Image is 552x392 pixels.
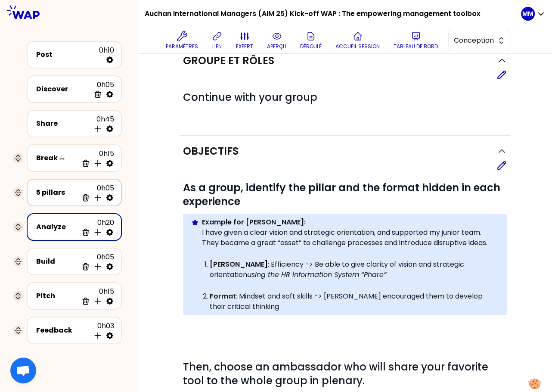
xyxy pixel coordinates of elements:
span: Then, choose an ambassador who will share your favorite tool to the whole group in plenary. [183,360,491,388]
h2: Objectifs [183,144,239,158]
div: Build [36,256,78,267]
p: MM [522,9,533,18]
p: Accueil session [335,43,380,50]
em: using the HR Information System “Phare” [247,270,386,280]
div: 0h05 [78,183,114,202]
p: Paramètres [166,43,198,50]
div: 0h10 [99,45,114,64]
strong: [PERSON_NAME] [210,259,268,269]
div: 0h05 [90,80,114,99]
div: Discover [36,84,90,94]
span: Continue with your group [183,90,317,104]
button: Accueil session [332,28,383,53]
p: Déroulé [300,43,322,50]
div: 0h05 [78,252,114,271]
button: aperçu [264,28,290,53]
button: Groupe et rôles [183,54,507,68]
p: : Efficiency -> Be able to give clarity of vision and strategic orientation [210,259,499,280]
span: Conception [454,35,493,46]
button: Déroulé [297,28,325,53]
a: Ouvrir le chat [10,358,36,383]
p: Tableau de bord [394,43,438,50]
p: : Mindset and soft skills -> [PERSON_NAME] encouraged them to develop their critical thinking [210,291,499,312]
div: Share [36,118,90,129]
div: 0h03 [90,321,114,340]
div: Feedback [36,325,90,336]
div: Analyze [36,222,78,232]
button: Paramètres [162,28,202,53]
div: Break ☕ [36,153,78,163]
p: lien [212,43,222,50]
div: 0h15 [78,286,114,305]
strong: Example for [PERSON_NAME]: [202,217,306,227]
button: Objectifs [183,144,507,158]
div: Post [36,50,99,60]
button: lien [208,28,226,53]
p: aperçu [267,43,286,50]
p: I have given a clear vision and strategic orientation, and supported my junior team. They became ... [202,227,500,248]
div: 0h15 [78,149,114,168]
button: expert [233,28,257,53]
div: 0h20 [78,218,114,236]
div: 5 pillars [36,187,78,198]
button: MM [521,7,545,21]
div: Pitch [36,291,78,301]
button: Tableau de bord [390,28,441,53]
p: expert [236,43,253,50]
strong: As a group, identify the pillar and the format hidden in each experience [183,180,503,208]
div: 0h45 [90,114,114,133]
button: Conception [448,30,510,51]
h2: Groupe et rôles [183,54,274,68]
strong: Format [210,291,236,301]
